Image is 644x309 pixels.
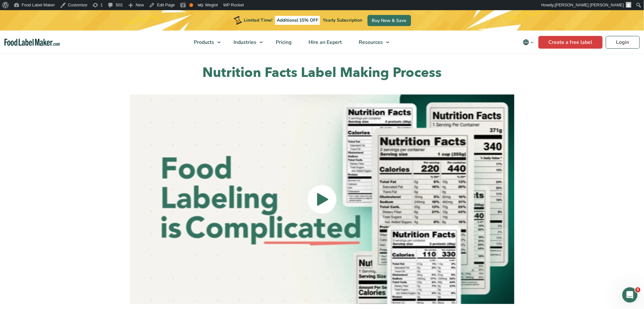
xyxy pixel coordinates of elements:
a: Login [606,36,640,49]
span: Additional 15% OFF [275,16,320,25]
span: [PERSON_NAME] [PERSON_NAME] [555,3,624,7]
a: Create a free label [539,36,603,49]
a: Hire an Expert [300,31,349,54]
span: Products [192,39,215,46]
a: Pricing [268,31,299,54]
a: Resources [350,31,392,54]
button: Change language [519,36,539,49]
a: Food Label Maker homepage [4,39,60,46]
iframe: Intercom live chat [622,287,638,303]
a: Products [186,31,224,54]
span: Yearly Subscription [323,17,363,23]
span: Industries [232,39,257,46]
a: Buy Now & Save [368,15,411,26]
div: OK [189,3,193,7]
h2: Nutrition Facts Label Making Process [130,64,514,82]
span: Resources [357,39,383,46]
span: Limited Time! [244,17,272,23]
span: Pricing [274,39,292,46]
a: Industries [225,31,266,54]
span: Hire an Expert [307,39,342,46]
span: 9 [635,287,641,292]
